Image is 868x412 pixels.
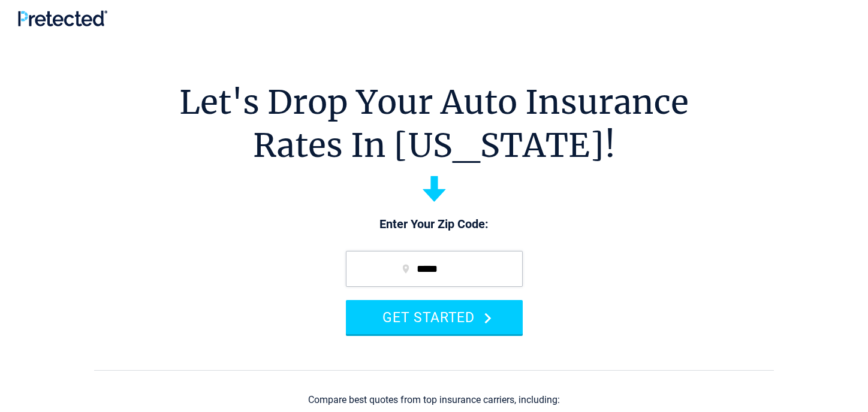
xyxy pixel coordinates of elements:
p: Enter Your Zip Code: [334,216,535,233]
img: Pretected Logo [18,10,107,26]
input: zip code [346,251,523,287]
div: Compare best quotes from top insurance carriers, including: [308,395,560,405]
h1: Let's Drop Your Auto Insurance Rates In [US_STATE]! [179,81,689,167]
button: GET STARTED [346,300,523,334]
